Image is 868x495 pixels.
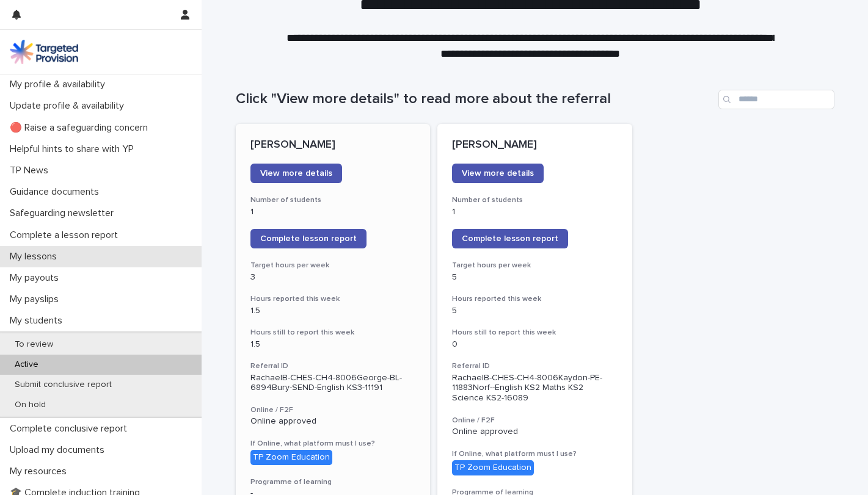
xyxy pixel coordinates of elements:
[5,315,72,327] p: My students
[5,251,67,262] p: My lessons
[250,339,416,350] p: 1.5
[452,139,618,152] p: [PERSON_NAME]
[250,416,416,427] p: Online approved
[250,139,416,152] p: [PERSON_NAME]
[452,164,544,183] a: View more details
[5,360,48,370] p: Active
[5,294,68,305] p: My payslips
[452,229,568,248] a: Complete lesson report
[462,234,558,243] span: Complete lesson report
[5,272,68,284] p: My payouts
[452,460,534,475] div: TP Zoom Education
[5,466,76,477] p: My resources
[10,40,78,64] img: M5nRWzHhSzIhMunXDL62
[250,164,342,183] a: View more details
[250,477,416,487] h3: Programme of learning
[5,186,109,198] p: Guidance documents
[452,261,618,270] h3: Target hours per week
[5,79,115,90] p: My profile & availability
[452,272,618,283] p: 5
[250,195,416,205] h3: Number of students
[452,449,618,459] h3: If Online, what platform must I use?
[452,361,618,371] h3: Referral ID
[5,444,114,456] p: Upload my documents
[5,100,134,112] p: Update profile & availability
[452,373,618,403] p: RachaelB-CHES-CH4-8006Kaydon-PE-11883Norf--English KS2 Maths KS2 Science KS2-16089
[250,361,416,371] h3: Referral ID
[250,450,332,465] div: TP Zoom Education
[452,207,618,217] p: 1
[250,373,416,394] p: RachaelB-CHES-CH4-8006George-BL-6894Bury-SEND-English KS3-11191
[250,294,416,304] h3: Hours reported this week
[250,405,416,415] h3: Online / F2F
[5,400,56,410] p: On hold
[250,207,416,217] p: 1
[5,423,137,435] p: Complete conclusive report
[452,306,618,316] p: 5
[5,229,128,241] p: Complete a lesson report
[250,439,416,449] h3: If Online, what platform must I use?
[260,169,332,178] span: View more details
[250,306,416,316] p: 1.5
[5,122,158,134] p: 🔴 Raise a safeguarding concern
[250,272,416,283] p: 3
[452,294,618,304] h3: Hours reported this week
[718,90,834,109] input: Search
[236,90,713,108] h1: Click "View more details" to read more about the referral
[5,339,63,350] p: To review
[452,195,618,205] h3: Number of students
[5,380,122,390] p: Submit conclusive report
[452,416,618,425] h3: Online / F2F
[250,261,416,270] h3: Target hours per week
[5,165,58,176] p: TP News
[452,427,618,437] p: Online approved
[452,328,618,338] h3: Hours still to report this week
[250,229,367,248] a: Complete lesson report
[462,169,534,178] span: View more details
[250,328,416,338] h3: Hours still to report this week
[452,339,618,350] p: 0
[5,143,144,155] p: Helpful hints to share with YP
[5,208,123,219] p: Safeguarding newsletter
[260,234,357,243] span: Complete lesson report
